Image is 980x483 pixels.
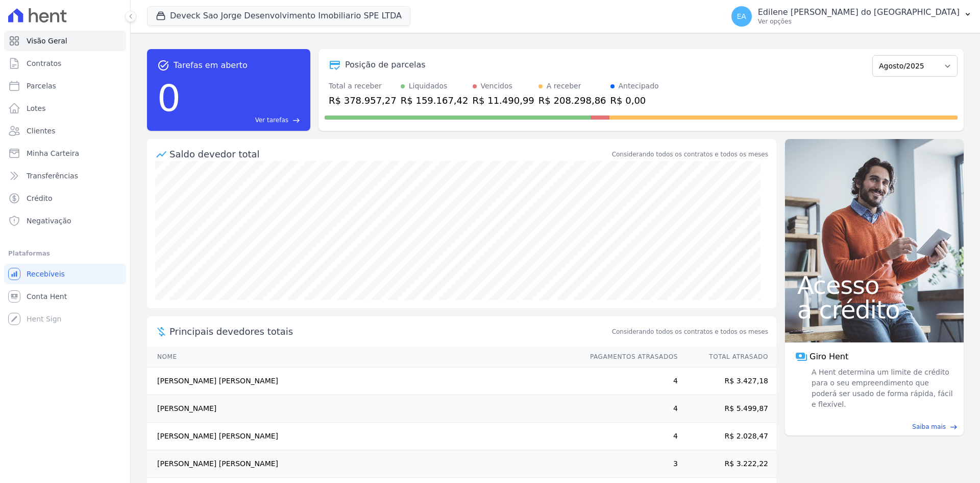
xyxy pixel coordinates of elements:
[147,6,410,26] button: Deveck Sao Jorge Desenvolvimento Imobiliario SPE LTDA
[27,148,79,158] span: Minha Carteira
[147,450,580,478] td: [PERSON_NAME] [PERSON_NAME]
[174,59,248,72] span: Tarefas em aberto
[810,351,848,363] span: Giro Hent
[147,367,580,395] td: [PERSON_NAME] [PERSON_NAME]
[27,193,53,203] span: Crédito
[580,347,678,367] th: Pagamentos Atrasados
[401,94,469,107] div: R$ 159.167,42
[612,327,768,336] span: Considerando todos os contratos e todos os meses
[147,395,580,423] td: [PERSON_NAME]
[292,117,300,124] span: east
[737,13,746,20] span: EA
[8,247,122,260] div: Plataformas
[758,7,960,17] p: Edilene [PERSON_NAME] do [GEOGRAPHIC_DATA]
[255,116,288,125] span: Ver tarefas
[610,94,659,107] div: R$ 0,00
[27,58,61,68] span: Contratos
[678,423,776,450] td: R$ 2.028,47
[723,2,980,31] button: EA Edilene [PERSON_NAME] do [GEOGRAPHIC_DATA] Ver opções
[147,347,580,367] th: Nome
[547,81,581,91] div: A receber
[797,273,951,297] span: Acesso
[791,422,958,431] a: Saiba mais east
[329,81,397,91] div: Total a receber
[27,291,67,302] span: Conta Hent
[538,94,606,107] div: R$ 208.298,86
[4,188,126,209] a: Crédito
[580,367,678,395] td: 4
[27,216,71,226] span: Negativação
[580,450,678,478] td: 3
[678,347,776,367] th: Total Atrasado
[345,59,426,71] div: Posição de parcelas
[810,367,953,410] span: A Hent determina um limite de crédito para o seu empreendimento que poderá ser usado de forma ráp...
[473,94,534,107] div: R$ 11.490,99
[758,17,960,26] p: Ver opções
[4,166,126,186] a: Transferências
[169,325,610,338] span: Principais devedores totais
[185,116,300,125] a: Ver tarefas east
[169,147,610,161] div: Saldo devedor total
[4,76,126,96] a: Parcelas
[619,81,659,91] div: Antecipado
[612,150,768,159] div: Considerando todos os contratos e todos os meses
[4,121,126,141] a: Clientes
[147,423,580,450] td: [PERSON_NAME] [PERSON_NAME]
[678,450,776,478] td: R$ 3.222,22
[157,72,181,125] div: 0
[329,94,397,107] div: R$ 378.957,27
[797,297,951,322] span: a crédito
[157,59,169,72] span: task_alt
[409,81,448,91] div: Liquidados
[4,53,126,74] a: Contratos
[4,98,126,119] a: Lotes
[27,36,67,46] span: Visão Geral
[580,423,678,450] td: 4
[580,395,678,423] td: 4
[27,81,56,91] span: Parcelas
[912,422,946,431] span: Saiba mais
[27,171,78,181] span: Transferências
[481,81,512,91] div: Vencidos
[4,31,126,51] a: Visão Geral
[27,103,46,113] span: Lotes
[678,395,776,423] td: R$ 5.499,87
[950,423,958,431] span: east
[4,286,126,307] a: Conta Hent
[678,367,776,395] td: R$ 3.427,18
[4,211,126,231] a: Negativação
[4,143,126,164] a: Minha Carteira
[27,126,55,136] span: Clientes
[27,269,65,279] span: Recebíveis
[4,264,126,284] a: Recebíveis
